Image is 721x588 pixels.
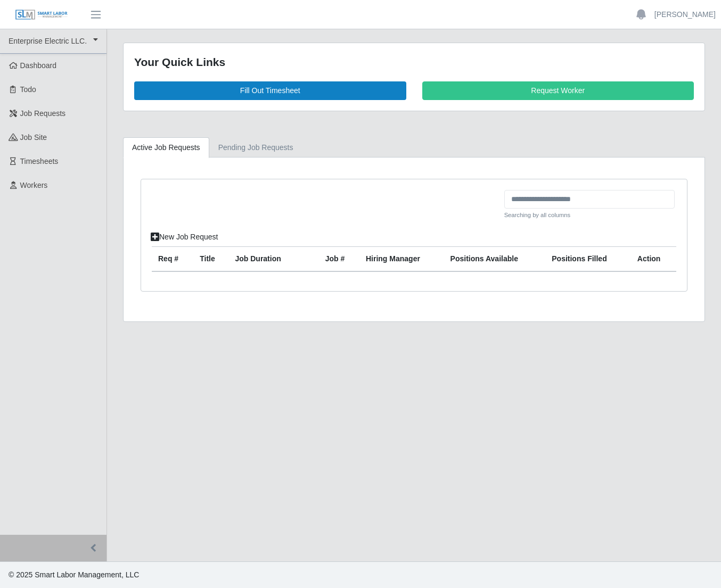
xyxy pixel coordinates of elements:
[319,247,359,272] th: Job #
[504,211,675,220] small: Searching by all columns
[152,247,193,272] th: Req #
[631,247,676,272] th: Action
[9,570,139,579] span: © 2025 Smart Labor Management, LLC
[228,247,302,272] th: Job Duration
[20,181,48,189] span: Workers
[20,85,36,94] span: Todo
[15,9,68,21] img: SLM Logo
[123,137,209,158] a: Active Job Requests
[134,54,694,71] div: Your Quick Links
[193,247,228,272] th: Title
[134,81,406,100] a: Fill Out Timesheet
[545,247,631,272] th: Positions Filled
[20,157,59,165] span: Timesheets
[444,247,546,272] th: Positions Available
[654,9,716,20] a: [PERSON_NAME]
[144,228,225,246] a: New Job Request
[20,133,47,142] span: job site
[422,81,694,100] a: Request Worker
[20,109,66,118] span: Job Requests
[359,247,444,272] th: Hiring Manager
[209,137,302,158] a: Pending Job Requests
[20,61,57,70] span: Dashboard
